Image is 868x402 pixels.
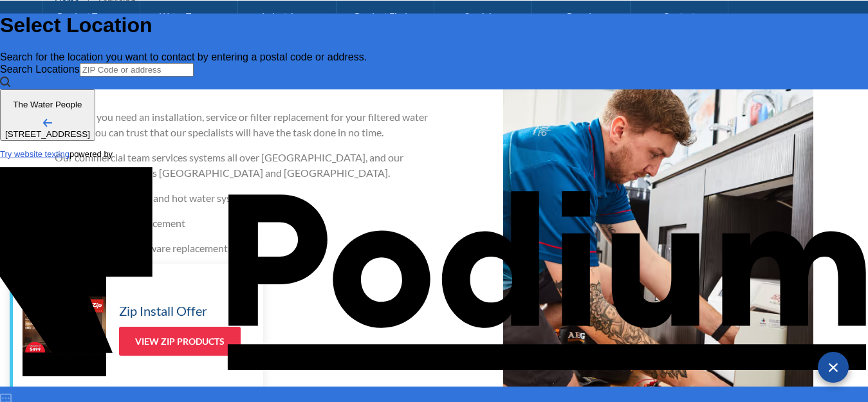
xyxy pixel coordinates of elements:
[739,338,868,402] iframe: podium webchat widget bubble
[69,149,113,159] span: powered by
[5,100,90,109] p: The Water People
[5,129,90,139] div: [STREET_ADDRESS]
[80,63,194,77] input: ZIP Code or address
